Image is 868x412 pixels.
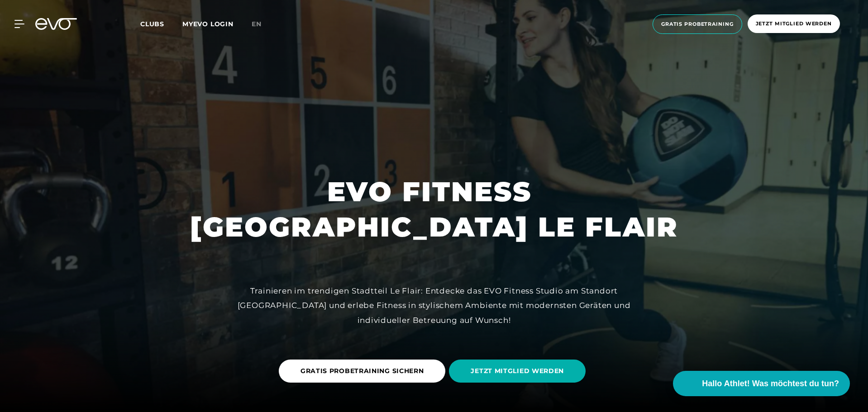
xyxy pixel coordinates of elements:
a: Gratis Probetraining [650,14,745,34]
span: Hallo Athlet! Was möchtest du tun? [702,378,839,390]
span: Jetzt Mitglied werden [756,20,832,28]
span: en [252,20,262,28]
a: MYEVO LOGIN [182,20,234,28]
div: Trainieren im trendigen Stadtteil Le Flair: Entdecke das EVO Fitness Studio am Standort [GEOGRAPH... [230,284,638,327]
a: en [252,19,272,29]
span: Gratis Probetraining [661,20,734,28]
span: JETZT MITGLIED WERDEN [471,366,564,376]
h1: EVO FITNESS [GEOGRAPHIC_DATA] LE FLAIR [190,174,678,245]
span: Clubs [140,20,164,28]
a: Jetzt Mitglied werden [745,14,843,34]
button: Hallo Athlet! Was möchtest du tun? [673,371,850,396]
a: Clubs [140,19,182,28]
a: JETZT MITGLIED WERDEN [449,353,589,389]
span: GRATIS PROBETRAINING SICHERN [300,366,424,376]
a: GRATIS PROBETRAINING SICHERN [279,353,449,389]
